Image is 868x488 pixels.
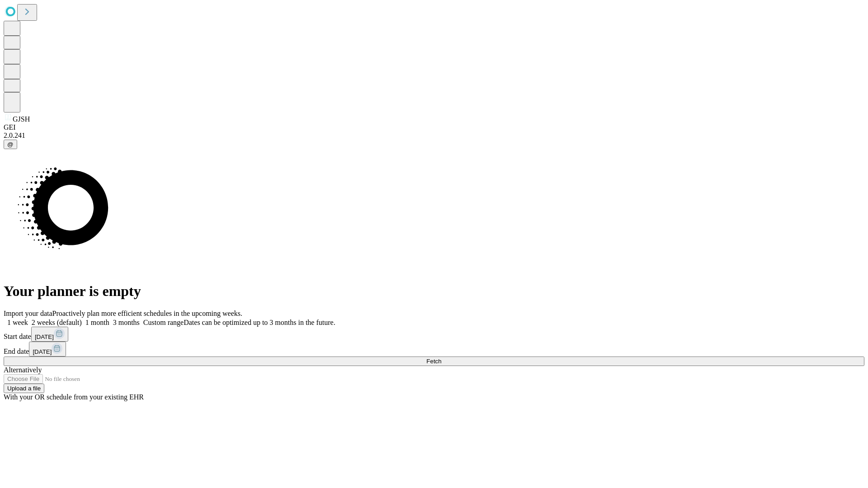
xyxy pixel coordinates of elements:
span: With your OR schedule from your existing EHR [4,393,144,401]
span: Import your data [4,310,52,317]
span: Dates can be optimized up to 3 months in the future. [184,319,335,326]
span: Alternatively [4,366,42,374]
button: Fetch [4,357,864,366]
span: [DATE] [35,333,54,340]
div: GEI [4,123,864,131]
span: 1 week [7,319,28,326]
span: 2 weeks (default) [32,319,82,326]
span: @ [7,141,14,148]
span: Proactively plan more efficient schedules in the upcoming weeks. [52,310,242,317]
span: Fetch [426,358,441,365]
button: @ [4,140,17,149]
button: [DATE] [31,327,68,342]
button: [DATE] [29,342,66,357]
h1: Your planner is empty [4,283,864,300]
button: Upload a file [4,384,44,393]
span: GJSH [13,115,30,123]
span: Custom range [143,319,184,326]
span: 1 month [85,319,109,326]
span: [DATE] [33,348,52,355]
div: Start date [4,327,864,342]
div: End date [4,342,864,357]
div: 2.0.241 [4,131,864,140]
span: 3 months [113,319,140,326]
